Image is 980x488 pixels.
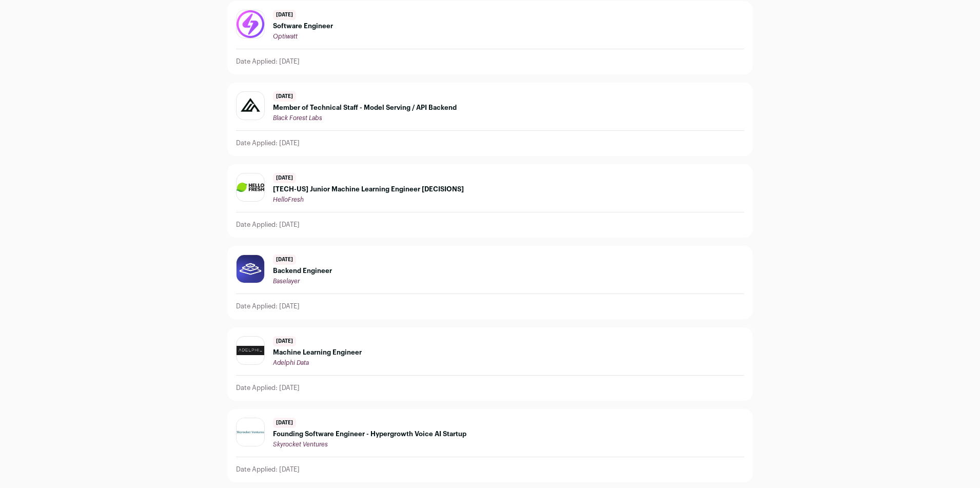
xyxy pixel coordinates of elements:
span: Software Engineer [273,22,333,30]
span: [DATE] [273,10,296,20]
img: c7b8b0450e6f607348108b360160a727a7daa59df90706239b502689e5ba7fbf.png [237,10,264,38]
p: Date Applied: [DATE] [236,302,300,310]
span: [DATE] [273,418,296,428]
a: [DATE] [TECH-US] Junior Machine Learning Engineer [DECISIONS] HelloFresh Date Applied: [DATE] [228,165,752,237]
span: Backend Engineer [273,267,332,275]
span: Baselayer [273,278,300,284]
span: [DATE] [273,173,296,183]
img: 6184b52997b2e780bc0c092b1898ecef9e74a1caaa7e4ade807eaf5a462aa364.jpg [237,255,264,283]
span: [DATE] [273,336,296,346]
p: Date Applied: [DATE] [236,465,300,474]
p: Date Applied: [DATE] [236,139,300,147]
img: 769bb255af4cd5655efc5d8f90115380b44f7bd8d47de39da29476e7d3f87d86.jpg [237,418,264,446]
img: 7136580376c7fc55b167bf6e9ea8f3eddef3e6dfb71f70501dedb546201cef0e.png [237,183,264,191]
span: [DATE] [273,91,296,102]
a: [DATE] Founding Software Engineer - Hypergrowth Voice AI Startup Skyrocket Ventures Date Applied:... [228,409,752,482]
a: [DATE] Software Engineer Optiwatt Date Applied: [DATE] [228,2,752,74]
a: [DATE] Machine Learning Engineer Adelphi Data Date Applied: [DATE] [228,328,752,400]
span: Skyrocket Ventures [273,441,328,447]
span: Optiwatt [273,33,298,40]
p: Date Applied: [DATE] [236,221,300,229]
p: Date Applied: [DATE] [236,384,300,392]
img: 5d3e9c11bb8f7205a79f436360b10e97111c66a82b75710afaf805d46e12ae74.png [237,92,264,120]
span: Machine Learning Engineer [273,348,362,357]
img: 9f5c8e84688344f16627c466f6a36bf81ca8f6d32ba4aa1e6eaa3b7ce912abe4.jpg [237,346,264,355]
span: Member of Technical Staff - Model Serving / API Backend [273,104,457,112]
span: Founding Software Engineer - Hypergrowth Voice AI Startup [273,430,466,438]
span: [TECH-US] Junior Machine Learning Engineer [DECISIONS] [273,185,464,193]
p: Date Applied: [DATE] [236,57,300,66]
span: Black Forest Labs [273,115,322,121]
a: [DATE] Backend Engineer Baselayer Date Applied: [DATE] [228,246,752,319]
span: HelloFresh [273,197,304,203]
span: Adelphi Data [273,360,309,366]
span: [DATE] [273,255,296,265]
a: [DATE] Member of Technical Staff - Model Serving / API Backend Black Forest Labs Date Applied: [D... [228,83,752,155]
